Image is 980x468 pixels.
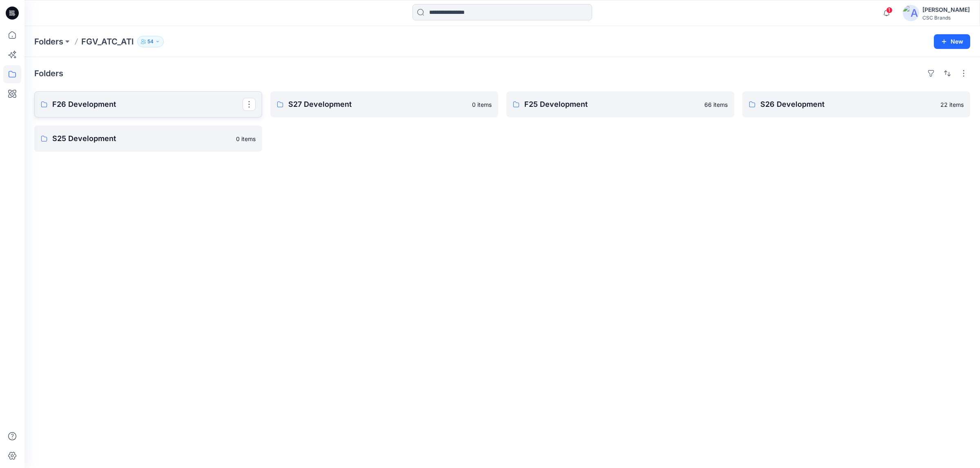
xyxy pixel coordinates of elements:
[34,68,63,78] h4: Folders
[236,135,256,143] p: 0 items
[704,100,728,109] p: 66 items
[52,99,243,110] p: F26 Development
[34,126,262,152] a: S25 Development0 items
[34,91,262,117] a: F26 Development
[742,91,970,117] a: S26 Development22 items
[137,36,164,47] button: 54
[940,100,964,109] p: 22 items
[922,5,970,15] div: [PERSON_NAME]
[81,36,134,47] p: FGV_ATC_ATI
[472,100,492,109] p: 0 items
[934,34,970,49] button: New
[52,133,231,144] p: S25 Development
[524,99,699,110] p: F25 Development
[147,37,154,46] p: 54
[34,36,63,47] a: Folders
[922,15,970,21] div: CSC Brands
[903,5,919,21] img: avatar
[270,91,498,117] a: S27 Development0 items
[506,91,734,117] a: F25 Development66 items
[288,99,467,110] p: S27 Development
[886,7,893,13] span: 1
[760,99,935,110] p: S26 Development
